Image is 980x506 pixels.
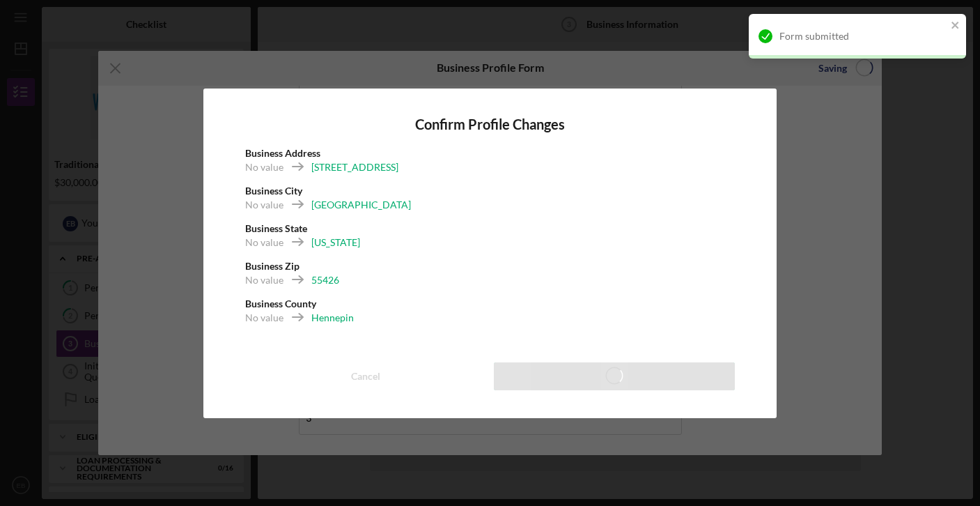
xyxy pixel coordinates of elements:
[245,116,736,132] h4: Confirm Profile Changes
[245,260,300,272] b: Business Zip
[311,198,411,212] div: [GEOGRAPHIC_DATA]
[311,236,360,250] div: [US_STATE]
[245,236,283,250] div: No value
[311,160,398,174] div: [STREET_ADDRESS]
[245,298,316,309] b: Business County
[494,362,736,390] button: Save
[245,273,283,287] div: No value
[245,198,283,212] div: No value
[245,362,487,390] button: Cancel
[245,311,283,325] div: No value
[245,222,307,234] b: Business State
[351,362,380,390] div: Cancel
[245,185,302,197] b: Business City
[245,160,283,174] div: No value
[311,273,339,287] div: 55426
[245,147,320,159] b: Business Address
[779,31,947,42] div: Form submitted
[951,20,960,33] button: close
[311,311,354,325] div: Hennepin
